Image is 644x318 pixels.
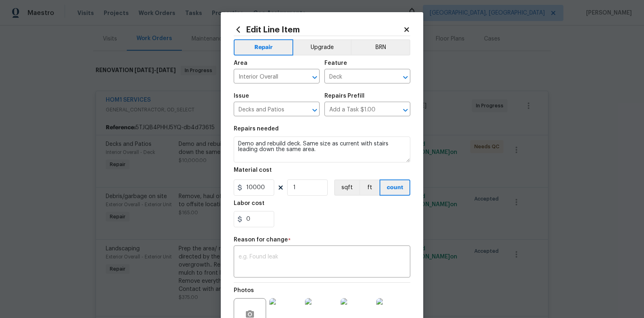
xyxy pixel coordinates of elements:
h5: Photos [234,288,254,293]
h5: Repairs Prefill [324,93,365,99]
button: sqft [334,179,359,196]
h5: Material cost [234,167,272,173]
button: Open [400,72,411,83]
button: Open [400,105,411,116]
button: ft [359,179,380,196]
h5: Area [234,60,247,66]
h5: Reason for change [234,237,288,243]
button: count [380,179,410,196]
button: Open [309,72,320,83]
h2: Edit Line Item [234,25,403,34]
h5: Feature [324,60,347,66]
h5: Labor cost [234,201,264,206]
button: Upgrade [293,39,351,55]
h5: Repairs needed [234,126,279,132]
button: Open [309,105,320,116]
button: BRN [351,39,410,55]
button: Repair [234,39,293,55]
textarea: Demo and rebuild deck. Same size as current with stairs leading down the same area. [234,137,410,162]
h5: Issue [234,93,249,99]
